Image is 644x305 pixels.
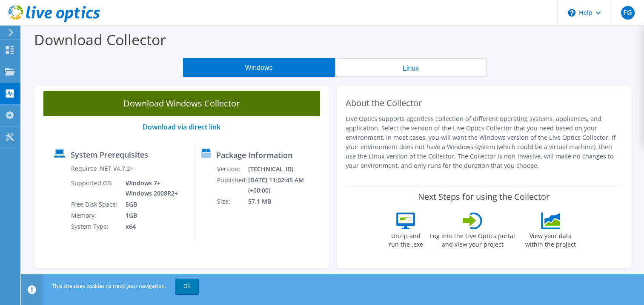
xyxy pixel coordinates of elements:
[520,229,581,249] label: View your data within the project
[418,192,550,202] label: Next Steps for using the Collector
[248,196,324,207] td: 57.1 MB
[346,98,622,108] h2: About the Collector
[217,164,248,175] td: Version:
[43,91,320,116] a: Download Windows Collector
[71,178,119,199] td: Supported OS:
[346,114,622,170] p: Live Optics supports agentless collection of different operating systems, appliances, and applica...
[429,229,515,249] label: Log into the Live Optics portal and view your project
[217,196,248,207] td: Size:
[71,150,148,159] label: System Prerequisites
[71,221,119,232] td: System Type:
[71,210,119,221] td: Memory:
[386,229,425,249] label: Unzip and run the .exe
[143,122,220,132] a: Download via direct link
[119,210,180,221] td: 1GB
[183,58,335,77] button: Windows
[568,9,575,17] svg: \n
[71,164,134,173] label: Requires .NET V4.7.2+
[335,58,487,77] button: Linux
[217,175,248,196] td: Published:
[216,151,292,159] label: Package Information
[248,175,324,196] td: [DATE] 11:02:45 AM (+00:00)
[52,282,166,290] span: This site uses cookies to track your navigation.
[248,164,324,175] td: [TECHNICAL_ID]
[34,30,166,49] label: Download Collector
[119,199,180,210] td: 5GB
[119,178,180,199] td: Windows 7+ Windows 2008R2+
[621,6,635,20] span: FG
[119,221,180,232] td: x64
[175,279,199,294] a: OK
[71,199,119,210] td: Free Disk Space:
